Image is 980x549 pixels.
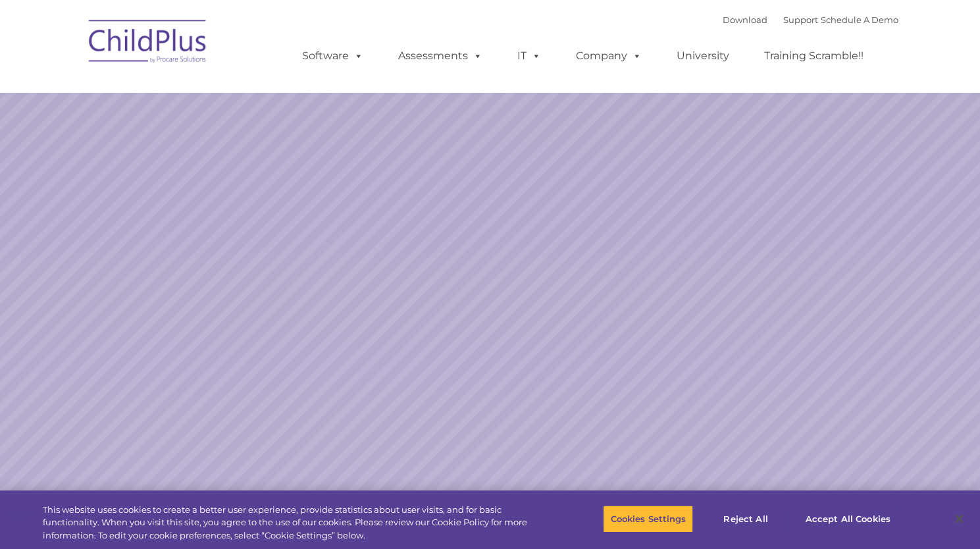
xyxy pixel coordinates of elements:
[798,505,897,533] button: Accept All Cookies
[563,43,655,69] a: Company
[821,14,898,25] a: Schedule A Demo
[504,43,554,69] a: IT
[82,11,214,76] img: ChildPlus by Procare Solutions
[385,43,496,69] a: Assessments
[723,14,767,25] a: Download
[751,43,877,69] a: Training Scramble!!
[43,504,539,542] div: This website uses cookies to create a better user experience, provide statistics about user visit...
[663,43,742,69] a: University
[704,505,787,533] button: Reject All
[289,43,376,69] a: Software
[603,505,693,533] button: Cookies Settings
[723,14,898,25] font: |
[783,14,818,25] a: Support
[944,504,973,533] button: Close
